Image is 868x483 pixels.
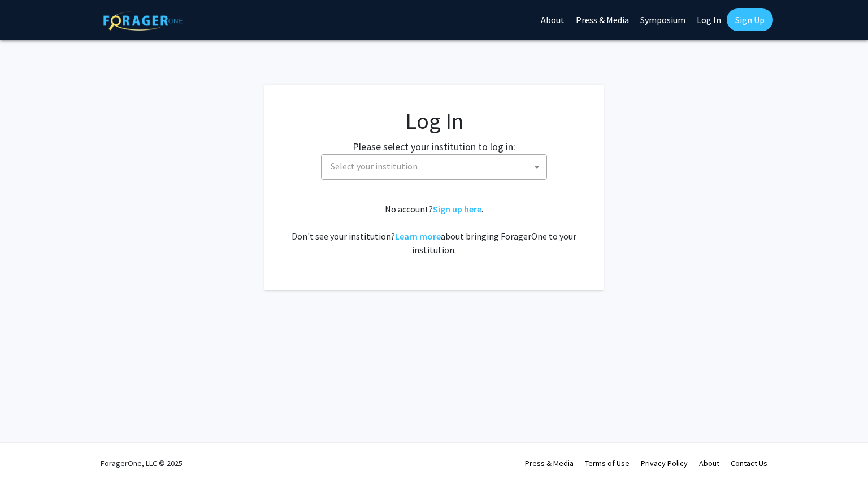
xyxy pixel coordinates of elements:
[353,139,515,154] label: Please select your institution to log in:
[585,458,630,468] a: Terms of Use
[287,107,581,134] h1: Log In
[641,458,688,468] a: Privacy Policy
[395,230,441,242] a: Learn more about bringing ForagerOne to your institution
[326,155,546,178] span: Select your institution
[101,443,183,483] div: ForagerOne, LLC © 2025
[331,160,418,172] span: Select your institution
[103,11,183,31] img: ForagerOne Logo
[699,458,719,468] a: About
[727,8,773,31] a: Sign Up
[525,458,574,468] a: Press & Media
[321,154,547,180] span: Select your institution
[287,202,581,256] div: No account? . Don't see your institution? about bringing ForagerOne to your institution.
[731,458,767,468] a: Contact Us
[433,203,481,215] a: Sign up here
